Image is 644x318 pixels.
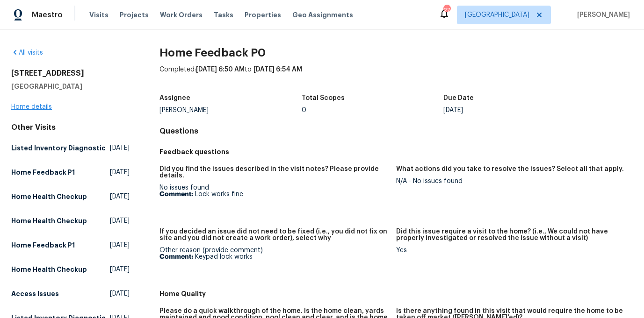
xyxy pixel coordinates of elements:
[11,69,130,78] h2: [STREET_ADDRESS]
[159,254,193,260] b: Comment:
[11,82,130,91] h5: [GEOGRAPHIC_DATA]
[11,240,75,250] h5: Home Feedback P1
[159,184,389,198] div: No issues found
[11,164,130,181] a: Home Feedback P1[DATE]
[159,127,633,136] h4: Questions
[110,143,130,153] span: [DATE]
[159,228,389,241] h5: If you decided an issue did not need to be fixed (i.e., you did not fix on site and you did not c...
[159,107,302,113] div: [PERSON_NAME]
[110,216,130,226] span: [DATE]
[11,216,87,226] h5: Home Health Checkup
[11,261,130,278] a: Home Health Checkup[DATE]
[120,10,149,20] span: Projects
[159,48,633,57] h2: Home Feedback P0
[396,178,625,184] div: N/A - No issues found
[11,285,130,302] a: Access Issues[DATE]
[159,254,389,260] p: Keypad lock works
[11,289,59,298] h5: Access Issues
[11,192,87,201] h5: Home Health Checkup
[159,247,389,260] div: Other reason (provide comment)
[159,147,633,156] h5: Feedback questions
[465,10,529,20] span: [GEOGRAPHIC_DATA]
[159,191,389,198] p: Lock works fine
[110,192,130,201] span: [DATE]
[443,6,450,15] div: 27
[160,10,203,20] span: Work Orders
[159,289,633,298] h5: Home Quality
[302,95,345,101] h5: Total Scopes
[110,289,130,298] span: [DATE]
[32,10,63,20] span: Maestro
[11,104,52,110] a: Home details
[302,107,444,113] div: 0
[253,66,302,73] span: [DATE] 6:54 AM
[11,143,106,153] h5: Listed Inventory Diagnostic
[573,10,630,20] span: [PERSON_NAME]
[159,191,193,198] b: Comment:
[110,265,130,274] span: [DATE]
[11,188,130,205] a: Home Health Checkup[DATE]
[443,95,474,101] h5: Due Date
[11,140,130,156] a: Listed Inventory Diagnostic[DATE]
[396,247,625,254] div: Yes
[396,166,624,172] h5: What actions did you take to resolve the issues? Select all that apply.
[89,10,109,20] span: Visits
[11,168,75,177] h5: Home Feedback P1
[11,49,43,56] a: All visits
[110,240,130,250] span: [DATE]
[11,265,87,274] h5: Home Health Checkup
[11,237,130,254] a: Home Feedback P1[DATE]
[245,10,281,20] span: Properties
[292,10,353,20] span: Geo Assignments
[443,107,586,113] div: [DATE]
[396,228,625,241] h5: Did this issue require a visit to the home? (i.e., We could not have properly investigated or res...
[159,166,389,179] h5: Did you find the issues described in the visit notes? Please provide details.
[11,212,130,229] a: Home Health Checkup[DATE]
[159,65,633,89] div: Completed: to
[196,66,245,73] span: [DATE] 6:50 AM
[110,168,130,177] span: [DATE]
[159,95,190,101] h5: Assignee
[214,12,233,18] span: Tasks
[11,123,130,132] div: Other Visits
